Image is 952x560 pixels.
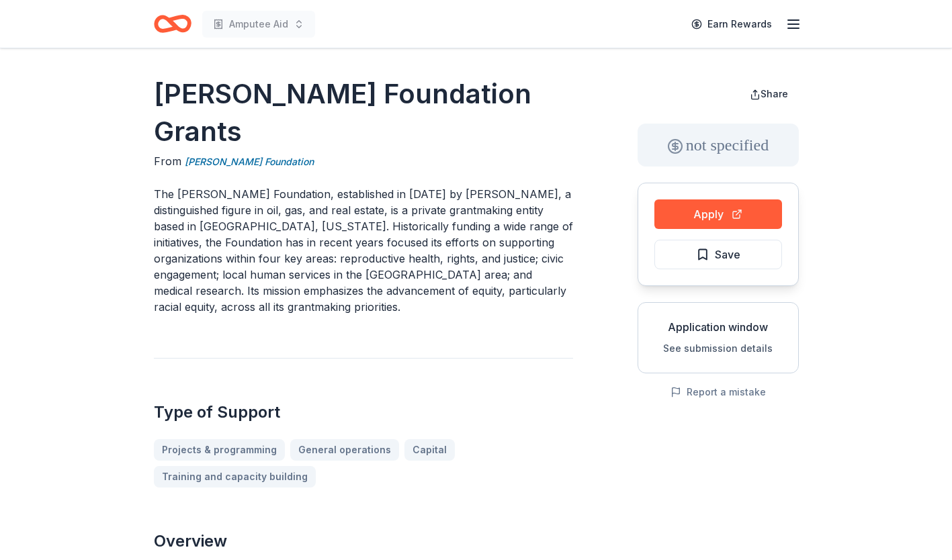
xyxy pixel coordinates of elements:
[663,340,773,357] button: See submission details
[154,530,573,552] h2: Overview
[154,186,573,315] p: The [PERSON_NAME] Foundation, established in [DATE] by [PERSON_NAME], a distinguished figure in o...
[154,8,191,40] a: Home
[715,246,740,263] span: Save
[404,439,455,461] a: Capital
[761,88,788,99] span: Share
[154,439,285,461] a: Projects & programming
[290,439,399,461] a: General operations
[638,124,799,167] div: not specified
[683,12,780,36] a: Earn Rewards
[185,154,314,170] a: [PERSON_NAME] Foundation
[654,199,782,229] button: Apply
[654,240,782,269] button: Save
[649,319,787,335] div: Application window
[202,11,315,38] button: Amputee Aid
[154,153,573,170] div: From
[154,402,573,423] h2: Type of Support
[154,466,316,487] a: Training and capacity building
[154,75,573,150] h1: [PERSON_NAME] Foundation Grants
[229,16,288,32] span: Amputee Aid
[670,384,766,400] button: Report a mistake
[739,81,799,107] button: Share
